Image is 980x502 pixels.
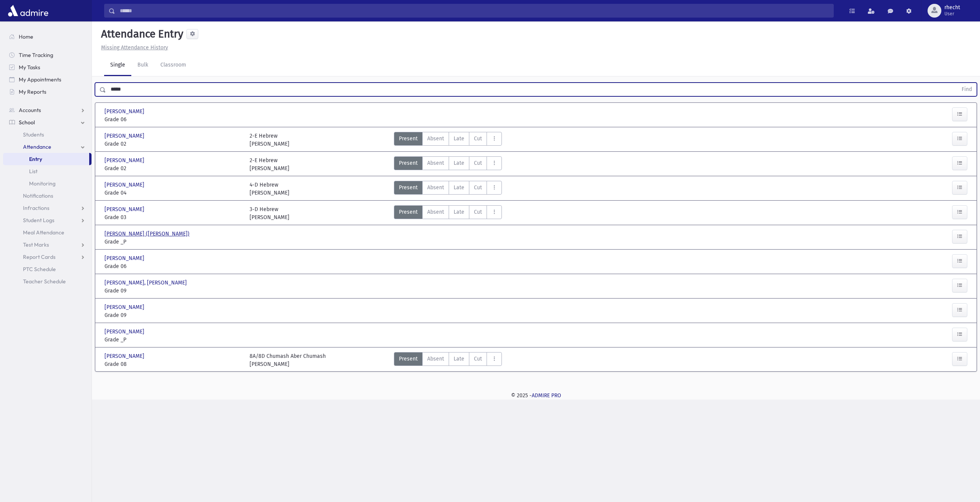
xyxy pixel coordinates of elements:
[3,263,91,275] a: PTC Schedule
[250,352,326,368] div: 8A/8D Chumash Aber Chumash [PERSON_NAME]
[23,266,56,273] span: PTC Schedule
[427,135,444,143] span: Absent
[23,229,64,236] span: Meal Attendance
[23,131,44,138] span: Students
[105,213,242,221] span: Grade 03
[98,44,168,51] a: Missing Attendance History
[3,153,89,165] a: Entry
[3,165,91,177] a: List
[105,287,242,295] span: Grade 09
[394,132,502,148] div: AttTypes
[23,253,56,260] span: Report Cards
[427,355,444,363] span: Absent
[115,4,833,18] input: Search
[454,355,464,363] span: Late
[105,328,146,336] span: [PERSON_NAME]
[105,156,146,164] span: [PERSON_NAME]
[399,159,418,167] span: Present
[19,33,33,40] span: Home
[3,214,91,226] a: Student Logs
[532,392,561,399] a: ADMIRE PRO
[3,116,91,128] a: School
[19,119,35,126] span: School
[3,86,91,98] a: My Reports
[3,202,91,214] a: Infractions
[105,189,242,197] span: Grade 04
[23,143,51,150] span: Attendance
[250,205,289,221] div: 3-D Hebrew [PERSON_NAME]
[105,164,242,172] span: Grade 02
[399,184,418,192] span: Present
[105,115,242,123] span: Grade 06
[3,73,91,86] a: My Appointments
[23,217,54,224] span: Student Logs
[105,360,242,368] span: Grade 08
[105,352,146,360] span: [PERSON_NAME]
[19,52,53,58] span: Time Tracking
[3,31,91,43] a: Home
[427,159,444,167] span: Absent
[944,11,960,17] span: User
[19,64,40,71] span: My Tasks
[250,156,289,172] div: 2-E Hebrew [PERSON_NAME]
[101,44,168,51] u: Missing Attendance History
[23,192,53,199] span: Notifications
[3,239,91,251] a: Test Marks
[19,107,41,114] span: Accounts
[3,141,91,153] a: Attendance
[105,279,188,287] span: [PERSON_NAME], [PERSON_NAME]
[19,76,61,83] span: My Appointments
[104,392,968,400] div: © 2025 -
[944,5,960,11] span: rhecht
[474,184,482,192] span: Cut
[105,205,146,213] span: [PERSON_NAME]
[957,83,977,96] button: Find
[250,132,289,148] div: 2-E Hebrew [PERSON_NAME]
[454,135,464,143] span: Late
[23,278,66,285] span: Teacher Schedule
[105,262,242,270] span: Grade 06
[19,88,46,95] span: My Reports
[105,238,242,246] span: Grade _P
[454,159,464,167] span: Late
[29,168,38,175] span: List
[23,205,49,211] span: Infractions
[474,135,482,143] span: Cut
[105,132,146,140] span: [PERSON_NAME]
[154,55,192,76] a: Classroom
[474,355,482,363] span: Cut
[105,140,242,148] span: Grade 02
[6,3,50,18] img: AdmirePro
[105,107,146,115] span: [PERSON_NAME]
[29,156,42,162] span: Entry
[3,275,91,288] a: Teacher Schedule
[105,336,242,344] span: Grade _P
[3,49,91,61] a: Time Tracking
[3,128,91,141] a: Students
[474,208,482,216] span: Cut
[399,135,418,143] span: Present
[399,355,418,363] span: Present
[131,55,154,76] a: Bulk
[105,181,146,189] span: [PERSON_NAME]
[29,180,56,187] span: Monitoring
[3,251,91,263] a: Report Cards
[104,55,131,76] a: Single
[3,104,91,116] a: Accounts
[250,181,289,197] div: 4-D Hebrew [PERSON_NAME]
[105,254,146,262] span: [PERSON_NAME]
[105,230,191,238] span: [PERSON_NAME] ([PERSON_NAME])
[454,184,464,192] span: Late
[98,28,183,41] h5: Attendance Entry
[3,226,91,239] a: Meal Attendance
[427,184,444,192] span: Absent
[23,241,49,248] span: Test Marks
[394,352,502,368] div: AttTypes
[3,61,91,73] a: My Tasks
[454,208,464,216] span: Late
[394,156,502,172] div: AttTypes
[427,208,444,216] span: Absent
[105,303,146,311] span: [PERSON_NAME]
[399,208,418,216] span: Present
[394,181,502,197] div: AttTypes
